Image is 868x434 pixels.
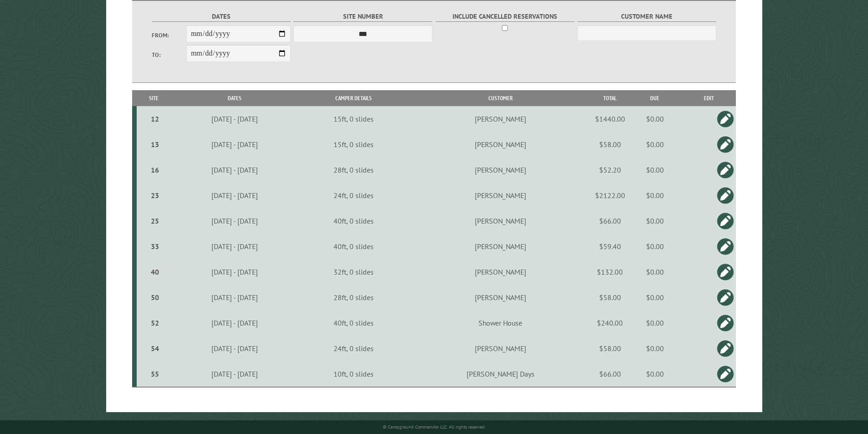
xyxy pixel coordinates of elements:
[298,361,409,387] td: 10ft, 0 slides
[152,51,186,59] label: To:
[172,114,297,123] div: [DATE] - [DATE]
[298,132,409,157] td: 15ft, 0 slides
[592,208,628,234] td: $66.00
[409,285,592,310] td: [PERSON_NAME]
[628,157,682,183] td: $0.00
[628,106,682,132] td: $0.00
[383,424,486,430] small: © Campground Commander LLC. All rights reserved.
[592,106,628,132] td: $1440.00
[298,106,409,132] td: 15ft, 0 slides
[293,11,432,22] label: Site Number
[140,165,169,174] div: 16
[592,234,628,259] td: $59.40
[152,31,186,40] label: From:
[298,336,409,361] td: 24ft, 0 slides
[628,132,682,157] td: $0.00
[172,165,297,174] div: [DATE] - [DATE]
[172,140,297,149] div: [DATE] - [DATE]
[140,267,169,276] div: 40
[409,234,592,259] td: [PERSON_NAME]
[172,216,297,225] div: [DATE] - [DATE]
[628,234,682,259] td: $0.00
[409,336,592,361] td: [PERSON_NAME]
[140,191,169,200] div: 23
[140,344,169,353] div: 54
[298,310,409,336] td: 40ft, 0 slides
[592,259,628,285] td: $132.00
[140,293,169,302] div: 50
[628,285,682,310] td: $0.00
[592,157,628,183] td: $52.20
[628,336,682,361] td: $0.00
[140,242,169,251] div: 33
[172,267,297,276] div: [DATE] - [DATE]
[592,132,628,157] td: $58.00
[628,310,682,336] td: $0.00
[172,369,297,378] div: [DATE] - [DATE]
[298,234,409,259] td: 40ft, 0 slides
[298,285,409,310] td: 28ft, 0 slides
[682,90,736,106] th: Edit
[628,183,682,208] td: $0.00
[592,361,628,387] td: $66.00
[152,11,291,22] label: Dates
[409,106,592,132] td: [PERSON_NAME]
[298,259,409,285] td: 32ft, 0 slides
[298,157,409,183] td: 28ft, 0 slides
[172,318,297,327] div: [DATE] - [DATE]
[140,318,169,327] div: 52
[592,90,628,106] th: Total
[171,90,298,106] th: Dates
[628,259,682,285] td: $0.00
[592,310,628,336] td: $240.00
[140,369,169,378] div: 55
[409,132,592,157] td: [PERSON_NAME]
[409,361,592,387] td: [PERSON_NAME] Days
[172,191,297,200] div: [DATE] - [DATE]
[140,114,169,123] div: 12
[298,183,409,208] td: 24ft, 0 slides
[409,157,592,183] td: [PERSON_NAME]
[577,11,716,22] label: Customer Name
[628,361,682,387] td: $0.00
[298,90,409,106] th: Camper Details
[409,259,592,285] td: [PERSON_NAME]
[172,344,297,353] div: [DATE] - [DATE]
[409,183,592,208] td: [PERSON_NAME]
[137,90,171,106] th: Site
[298,208,409,234] td: 40ft, 0 slides
[592,285,628,310] td: $58.00
[592,183,628,208] td: $2122.00
[409,90,592,106] th: Customer
[140,216,169,225] div: 25
[172,242,297,251] div: [DATE] - [DATE]
[172,293,297,302] div: [DATE] - [DATE]
[628,208,682,234] td: $0.00
[592,336,628,361] td: $58.00
[628,90,682,106] th: Due
[409,310,592,336] td: Shower House
[436,11,575,22] label: Include Cancelled Reservations
[140,140,169,149] div: 13
[409,208,592,234] td: [PERSON_NAME]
